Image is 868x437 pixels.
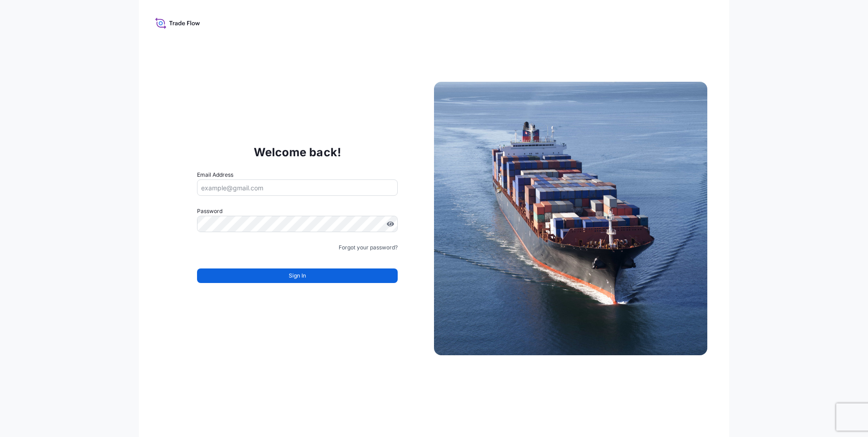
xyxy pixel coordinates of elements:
[197,268,398,283] button: Sign In
[197,179,398,196] input: example@gmail.com
[197,207,398,216] label: Password
[254,145,341,159] p: Welcome back!
[339,243,398,252] a: Forgot your password?
[289,271,306,280] span: Sign In
[434,82,707,355] img: Ship illustration
[387,220,394,228] button: Show password
[197,170,233,179] label: Email Address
